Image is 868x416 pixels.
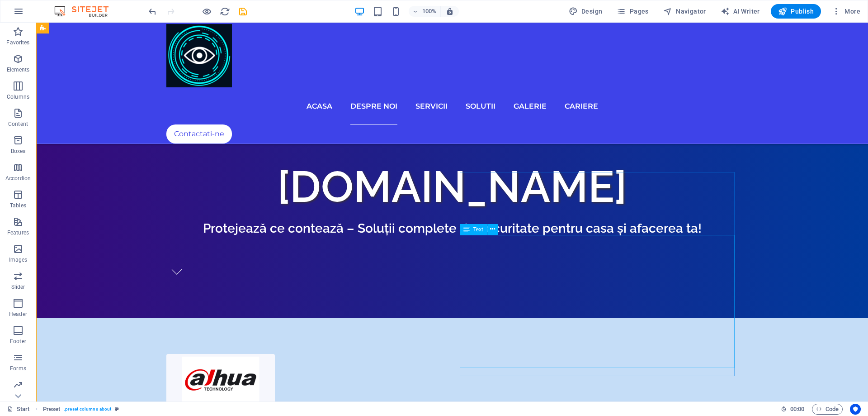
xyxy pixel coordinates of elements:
[409,6,441,17] button: 100%
[446,7,454,15] i: On resize automatically adjust zoom level to fit chosen device.
[850,404,861,415] button: Usercentrics
[7,66,30,73] p: Elements
[781,404,805,415] h6: Session time
[43,404,119,415] nav: breadcrumb
[778,7,814,16] span: Publish
[219,6,230,17] button: reload
[11,148,26,155] p: Boxes
[663,7,706,16] span: Navigator
[8,120,28,128] p: Content
[828,4,864,19] button: More
[771,4,821,19] button: Publish
[617,7,648,16] span: Pages
[11,283,25,291] p: Slider
[473,227,483,232] span: Text
[565,4,606,19] div: Design (Ctrl+Alt+Y)
[10,338,26,345] p: Footer
[147,6,158,17] i: Undo: Change text (Ctrl+Z)
[64,404,111,415] span: . preset-columns-about
[422,6,437,17] h6: 100%
[10,365,26,372] p: Forms
[9,256,28,263] p: Images
[43,404,61,415] span: Click to select. Double-click to edit
[816,404,839,415] span: Code
[10,202,26,209] p: Tables
[241,139,591,189] span: [DOMAIN_NAME]
[115,406,119,411] i: This element is a customizable preset
[812,404,843,415] button: Code
[7,93,29,100] p: Columns
[6,39,29,46] p: Favorites
[7,404,30,415] a: Click to cancel selection. Double-click to open Pages
[613,4,652,19] button: Pages
[721,7,760,16] span: AI Writer
[569,7,603,16] span: Design
[660,4,710,19] button: Navigator
[237,6,248,17] button: save
[717,4,764,19] button: AI Writer
[832,7,860,16] span: More
[565,4,606,19] button: Design
[9,311,27,318] p: Header
[797,406,798,412] span: :
[147,6,158,17] button: undo
[790,404,804,415] span: 00 00
[52,6,120,17] img: Editor Logo
[5,175,31,182] p: Accordion
[7,229,29,236] p: Features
